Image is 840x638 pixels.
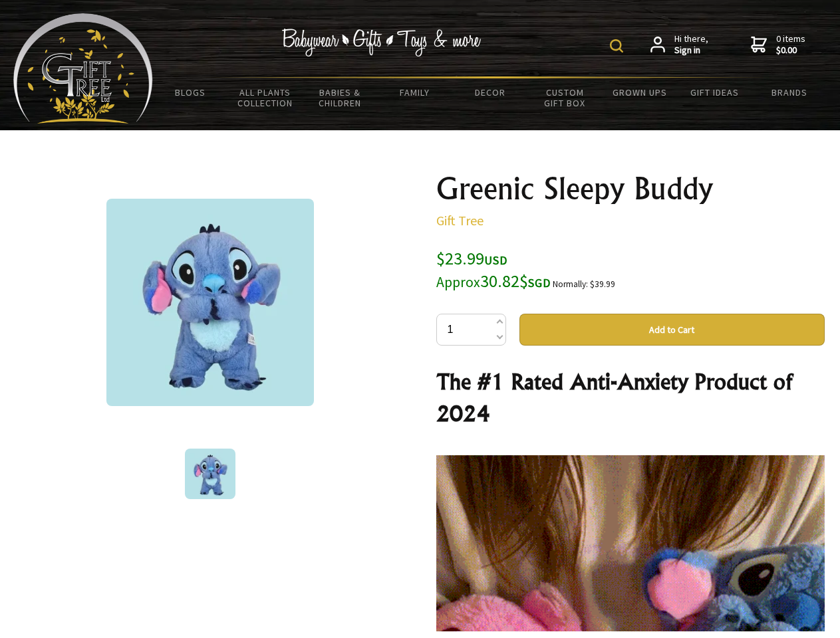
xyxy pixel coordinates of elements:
[650,33,708,56] a: Hi there,Sign in
[436,247,551,292] span: $23.99 30.82$
[677,78,752,106] a: Gift Ideas
[228,78,303,117] a: All Plants Collection
[13,13,153,124] img: Babyware - Gifts - Toys and more...
[553,278,615,290] small: Normally: $39.99
[602,78,677,106] a: Grown Ups
[185,449,235,499] img: Greenic Sleepy Buddy
[452,78,527,106] a: Decor
[528,275,551,290] span: SGD
[674,45,708,56] strong: Sign in
[752,78,827,106] a: Brands
[303,78,378,117] a: Babies & Children
[436,273,480,291] small: Approx
[610,39,623,53] img: product search
[674,33,708,56] span: Hi there,
[282,29,482,56] img: Babywear - Gifts - Toys & more
[751,33,805,56] a: 0 items$0.00
[106,199,314,406] img: Greenic Sleepy Buddy
[378,78,453,106] a: Family
[519,314,825,346] button: Add to Cart
[484,253,507,268] span: USD
[153,78,228,106] a: BLOGS
[436,173,825,205] h1: Greenic Sleepy Buddy
[436,212,484,229] a: Gift Tree
[436,368,792,427] strong: The #1 Rated Anti-Anxiety Product of 2024
[776,45,805,56] strong: $0.00
[776,33,805,56] span: 0 items
[527,78,603,117] a: Custom Gift Box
